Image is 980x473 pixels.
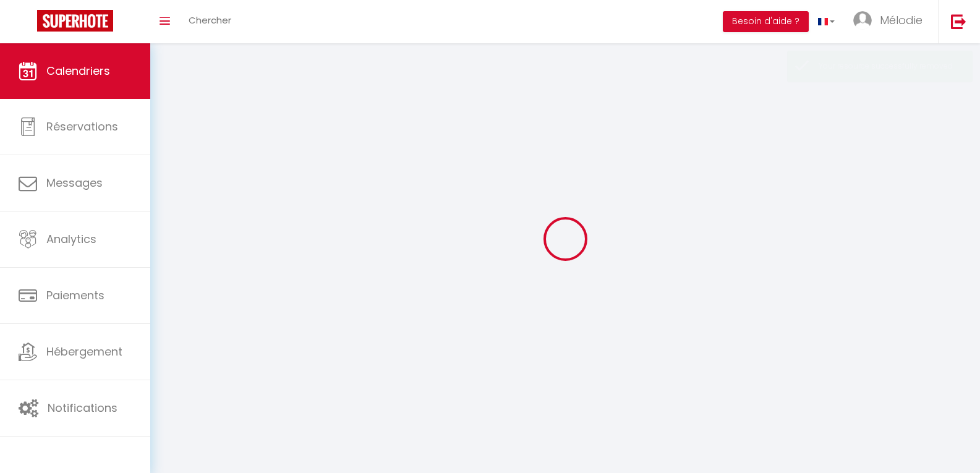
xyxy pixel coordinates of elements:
img: ... [853,11,872,30]
span: Notifications [48,400,117,415]
img: Super Booking [37,10,113,32]
span: Calendriers [46,63,110,79]
span: Hébergement [46,344,122,359]
span: Paiements [46,288,104,303]
button: Besoin d'aide ? [723,11,809,32]
span: Analytics [46,231,96,247]
button: Ouvrir le widget de chat LiveChat [10,5,47,42]
div: Your resource successfully removed [819,61,960,72]
span: Messages [46,175,103,190]
span: Réservations [46,119,118,134]
span: Mélodie [880,12,922,28]
img: logout [951,14,966,29]
span: Chercher [189,14,231,27]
